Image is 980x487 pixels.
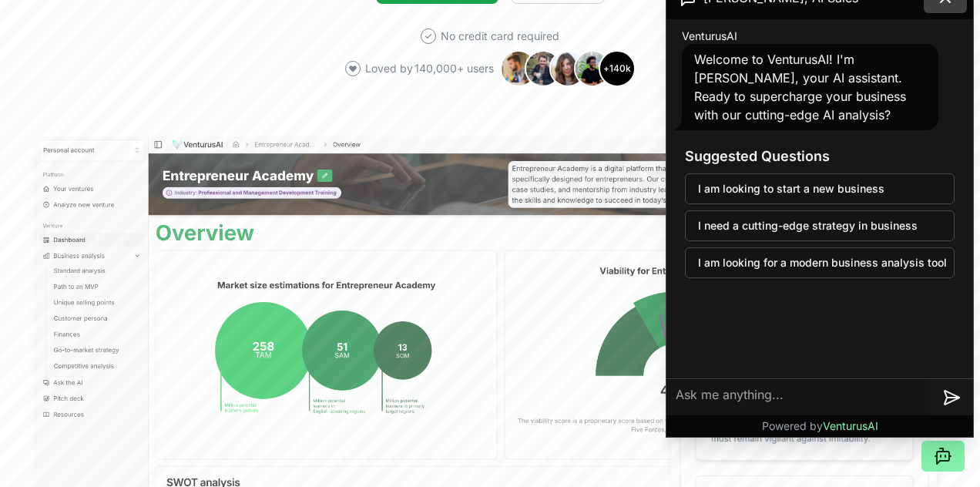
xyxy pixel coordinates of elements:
span: VenturusAI [823,419,878,432]
img: Avatar 3 [549,50,586,87]
span: VenturusAI [682,29,737,44]
span: Welcome to VenturusAI! I'm [PERSON_NAME], your AI assistant. Ready to supercharge your business w... [694,52,906,123]
img: Avatar 4 [574,50,611,87]
button: I am looking for a modern business analysis tool [685,247,955,278]
button: I am looking to start a new business [685,173,955,204]
img: Avatar 2 [525,50,562,87]
button: I need a cutting-edge strategy in business [685,210,955,241]
p: Powered by [762,418,878,434]
img: Avatar 1 [500,50,537,87]
h3: Suggested Questions [685,146,955,167]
